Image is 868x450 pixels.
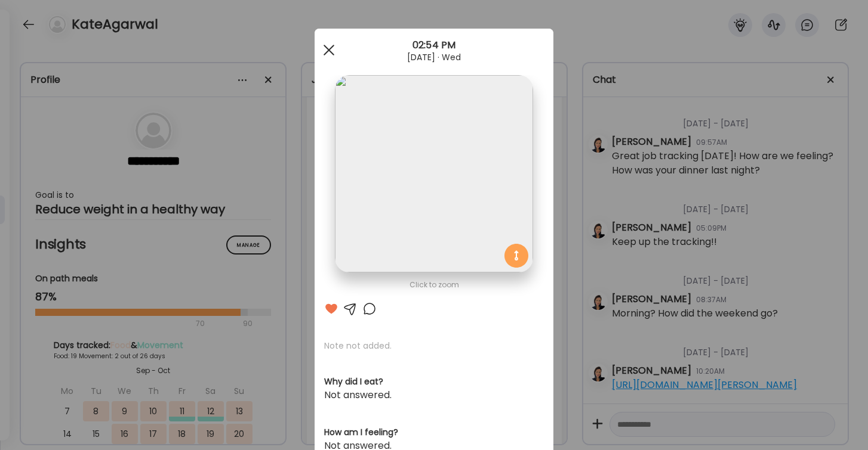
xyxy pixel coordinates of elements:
h3: Why did I eat? [324,375,544,388]
img: images%2FBSFQB00j0rOawWNVf4SvQtxQl562%2FGl0EtuZde3m9o7s5x7tg%2FvbHQjlRSYA4VYLxx44AT_1080 [335,75,533,272]
div: 02:54 PM [315,38,553,52]
div: Not answered. [324,388,544,402]
div: [DATE] · Wed [315,52,553,62]
h3: How am I feeling? [324,426,544,439]
div: Click to zoom [324,278,544,292]
p: Note not added. [324,340,544,352]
